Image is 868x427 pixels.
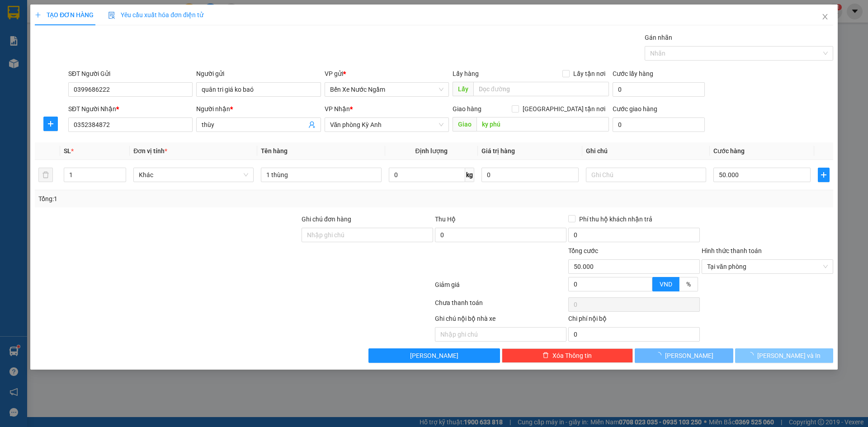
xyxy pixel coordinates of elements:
[435,327,566,342] input: Nhập ghi chú
[582,142,710,160] th: Ghi chú
[35,11,94,19] span: TẠO ĐƠN HÀNG
[481,168,579,182] input: 0
[473,82,609,96] input: Dọc đường
[465,168,474,182] span: kg
[302,216,351,223] label: Ghi chú đơn hàng
[453,82,473,96] span: Lấy
[68,69,193,79] div: SĐT Người Gửi
[568,247,598,254] span: Tổng cước
[757,351,821,361] span: [PERSON_NAME] và In
[645,34,672,41] label: Gán nhãn
[435,216,456,223] span: Thu Hộ
[196,104,321,114] div: Người nhận
[613,70,653,77] label: Cước lấy hàng
[519,104,609,114] span: [GEOGRAPHIC_DATA] tận nơi
[735,348,833,363] button: [PERSON_NAME] và In
[302,228,433,242] input: Ghi chú đơn hàng
[613,117,705,132] input: Cước giao hàng
[812,5,838,30] button: Close
[660,281,672,288] span: VND
[261,147,288,155] span: Tên hàng
[108,11,203,19] span: Yêu cầu xuất hóa đơn điện tử
[613,105,657,113] label: Cước giao hàng
[330,83,443,96] span: Bến Xe Nước Ngầm
[108,12,115,19] img: icon
[410,351,458,361] span: [PERSON_NAME]
[613,82,705,97] input: Cước lấy hàng
[38,168,53,182] button: delete
[5,54,101,67] li: [PERSON_NAME]
[586,168,706,182] input: Ghi Chú
[68,104,193,114] div: SĐT Người Nhận
[576,214,656,224] span: Phí thu hộ khách nhận trả
[35,12,41,18] span: plus
[415,147,448,155] span: Định lượng
[139,168,248,182] span: Khác
[713,147,745,155] span: Cước hàng
[133,147,167,155] span: Đơn vị tính
[38,194,335,204] div: Tổng: 1
[196,69,321,79] div: Người gửi
[453,70,479,77] span: Lấy hàng
[702,247,762,254] label: Hình thức thanh toán
[818,168,830,182] button: plus
[434,280,567,296] div: Giảm giá
[568,314,700,327] div: Chi phí nội bộ
[502,348,633,363] button: deleteXóa Thông tin
[261,168,381,182] input: VD: Bàn, Ghế
[44,120,57,127] span: plus
[330,118,443,131] span: Văn phòng Kỳ Anh
[435,314,566,327] div: Ghi chú nội bộ nhà xe
[655,352,665,358] span: loading
[325,69,449,79] div: VP gửi
[686,281,691,288] span: %
[453,117,476,131] span: Giao
[747,352,757,358] span: loading
[325,105,350,113] span: VP Nhận
[542,352,549,359] span: delete
[707,260,828,273] span: Tại văn phòng
[434,298,567,314] div: Chưa thanh toán
[368,348,500,363] button: [PERSON_NAME]
[64,147,71,155] span: SL
[552,351,592,361] span: Xóa Thông tin
[481,147,515,155] span: Giá trị hàng
[308,121,316,128] span: user-add
[476,117,609,131] input: Dọc đường
[665,351,713,361] span: [PERSON_NAME]
[43,117,58,131] button: plus
[5,67,101,80] li: In ngày: 10:30 13/08
[635,348,733,363] button: [PERSON_NAME]
[818,171,829,178] span: plus
[570,69,609,79] span: Lấy tận nơi
[821,13,829,20] span: close
[453,105,481,113] span: Giao hàng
